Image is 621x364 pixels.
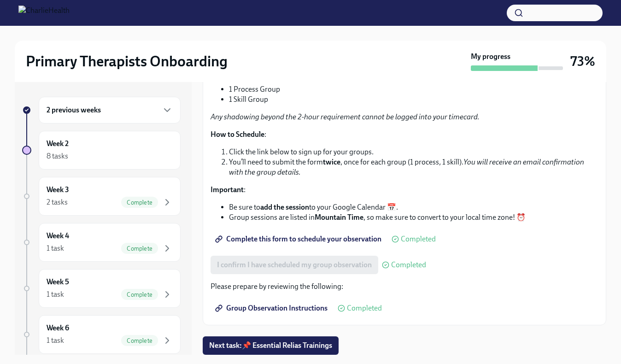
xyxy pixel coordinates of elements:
[47,323,69,333] h6: Week 6
[47,197,68,207] div: 2 tasks
[315,213,363,222] strong: Mountain Time
[121,199,158,206] span: Complete
[47,105,101,115] h6: 2 previous weeks
[229,84,598,94] li: 1 Process Group
[471,52,510,62] strong: My progress
[211,185,244,194] strong: Important
[39,97,181,123] div: 2 previous weeks
[47,335,64,346] div: 1 task
[217,304,328,313] span: Group Observation Instructions
[211,130,264,139] strong: How to Schedule
[22,269,181,308] a: Week 51 taskComplete
[47,289,64,299] div: 1 task
[209,341,332,350] span: Next task : 📌 Essential Relias Trainings
[211,230,388,248] a: Complete this form to schedule your observation
[323,158,340,166] strong: twice
[229,94,598,105] li: 1 Skill Group
[203,336,339,355] button: Next task:📌 Essential Relias Trainings
[570,53,595,70] h3: 73%
[22,131,181,170] a: Week 28 tasks
[211,112,480,121] em: Any shadowing beyond the 2-hour requirement cannot be logged into your timecard.
[22,315,181,354] a: Week 61 taskComplete
[211,129,598,140] p: :
[22,177,181,216] a: Week 32 tasksComplete
[121,337,158,344] span: Complete
[22,223,181,262] a: Week 41 taskComplete
[260,203,309,211] strong: add the session
[47,243,64,253] div: 1 task
[229,157,598,177] li: You’ll need to submit the form , once for each group (1 process, 1 skill).
[401,235,436,243] span: Completed
[211,185,598,195] p: :
[47,185,69,195] h6: Week 3
[347,305,382,312] span: Completed
[229,147,598,157] li: Click the link below to sign up for your groups.
[229,202,598,212] li: Be sure to to your Google Calendar 📅.
[211,299,334,317] a: Group Observation Instructions
[47,151,68,161] div: 8 tasks
[47,277,69,287] h6: Week 5
[229,212,598,223] li: Group sessions are listed in , so make sure to convert to your local time zone! ⏰
[391,261,426,269] span: Completed
[121,245,158,252] span: Complete
[18,6,70,20] img: CharlieHealth
[217,235,381,244] span: Complete this form to schedule your observation
[121,291,158,298] span: Complete
[26,52,228,70] h2: Primary Therapists Onboarding
[47,139,69,149] h6: Week 2
[47,231,69,241] h6: Week 4
[211,282,598,292] p: Please prepare by reviewing the following:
